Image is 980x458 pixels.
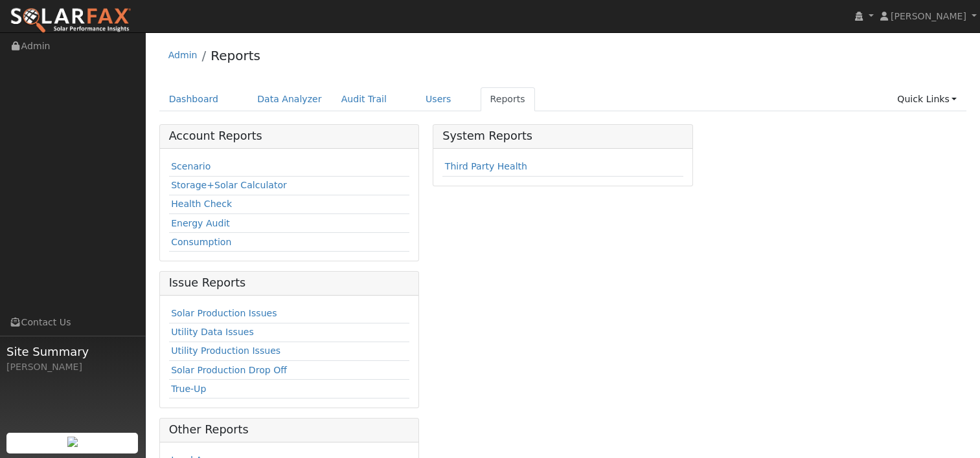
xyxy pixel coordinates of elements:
img: retrieve [67,437,78,447]
h5: Other Reports [169,423,409,437]
a: Health Check [171,199,232,209]
a: Third Party Health [445,161,527,171]
a: Audit Trail [332,87,396,111]
a: Utility Production Issues [171,345,280,356]
h5: Account Reports [169,129,409,143]
a: Users [416,87,461,111]
a: Admin [168,50,198,60]
a: Data Analyzer [247,87,332,111]
a: Dashboard [159,87,229,111]
a: Quick Links [887,87,966,111]
a: Energy Audit [171,218,230,228]
a: Reports [211,48,260,63]
img: SolarFax [10,7,131,34]
a: Utility Data Issues [171,327,254,337]
a: Solar Production Issues [171,308,277,318]
a: Scenario [171,161,211,171]
div: [PERSON_NAME] [6,360,139,374]
h5: System Reports [442,129,683,143]
a: True-Up [171,384,206,394]
span: [PERSON_NAME] [891,11,966,21]
a: Storage+Solar Calculator [171,180,287,190]
span: Site Summary [6,343,139,360]
h5: Issue Reports [169,276,409,290]
a: Reports [481,87,535,111]
a: Consumption [171,237,231,247]
a: Solar Production Drop Off [171,365,287,375]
